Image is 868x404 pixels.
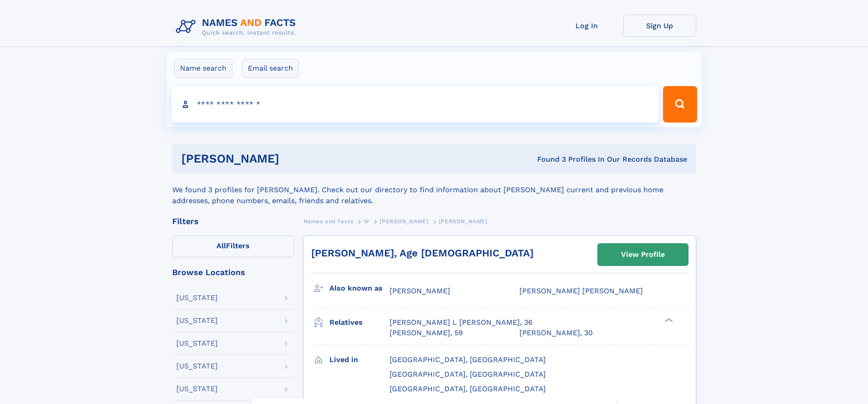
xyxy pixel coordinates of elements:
[311,247,534,259] a: [PERSON_NAME], Age [DEMOGRAPHIC_DATA]
[519,286,643,295] span: [PERSON_NAME] [PERSON_NAME]
[663,86,697,123] button: Search Button
[408,154,687,164] div: Found 3 Profiles In Our Records Database
[390,328,463,338] a: [PERSON_NAME], 59
[390,355,546,364] span: [GEOGRAPHIC_DATA], [GEOGRAPHIC_DATA]
[303,215,354,227] a: Names and Facts
[364,215,370,227] a: W
[550,15,623,37] a: Log In
[176,385,218,393] div: [US_STATE]
[216,241,226,250] span: All
[329,315,390,330] h3: Relatives
[621,244,665,265] div: View Profile
[623,15,696,37] a: Sign Up
[390,370,546,378] span: [GEOGRAPHIC_DATA], [GEOGRAPHIC_DATA]
[181,153,408,164] h1: [PERSON_NAME]
[172,15,303,39] img: Logo Names and Facts
[172,268,294,276] div: Browse Locations
[380,218,428,225] span: [PERSON_NAME]
[176,317,218,324] div: [US_STATE]
[171,86,659,123] input: search input
[172,217,294,225] div: Filters
[390,317,533,327] a: [PERSON_NAME] L [PERSON_NAME], 36
[174,59,232,78] label: Name search
[176,294,218,302] div: [US_STATE]
[390,384,546,393] span: [GEOGRAPHIC_DATA], [GEOGRAPHIC_DATA]
[439,218,488,225] span: [PERSON_NAME]
[663,317,673,323] div: ❯
[380,215,428,227] a: [PERSON_NAME]
[329,352,390,368] h3: Lived in
[519,328,593,338] a: [PERSON_NAME], 30
[172,235,294,257] label: Filters
[172,174,696,206] div: We found 3 profiles for [PERSON_NAME]. Check out our directory to find information about [PERSON_...
[329,281,390,296] h3: Also known as
[364,218,370,225] span: W
[176,340,218,347] div: [US_STATE]
[242,59,299,78] label: Email search
[598,244,688,266] a: View Profile
[176,363,218,370] div: [US_STATE]
[390,286,450,295] span: [PERSON_NAME]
